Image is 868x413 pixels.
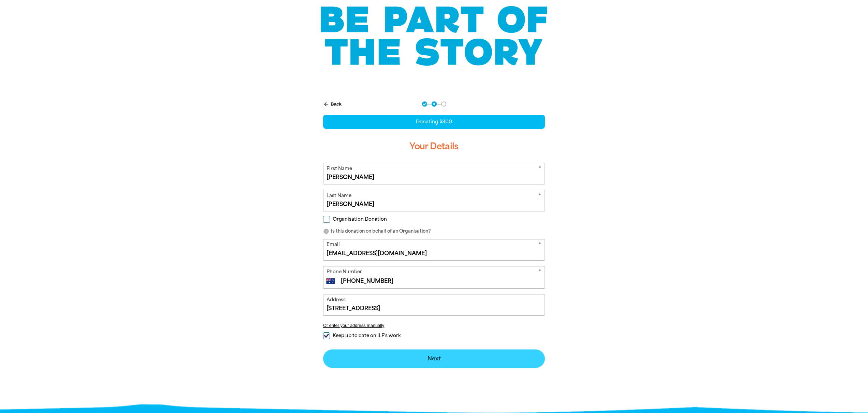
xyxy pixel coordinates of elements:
[441,101,446,107] button: Navigate to step 3 of 3 to enter your payment details
[323,228,545,235] p: Is this donation on behalf of an Organisation?
[432,101,437,107] button: Navigate to step 2 of 3 to enter your details
[323,349,545,368] button: Next
[422,101,427,107] button: Navigate to step 1 of 3 to enter your donation amount
[323,115,545,129] div: Donating $300
[320,98,344,110] button: Back
[333,332,401,339] span: Keep up to date on ILF's work
[323,216,330,223] input: Organisation Donation
[323,323,545,328] button: Or enter your address manually
[333,216,387,222] span: Organisation Donation
[323,101,329,107] i: arrow_back
[323,136,545,157] h3: Your Details
[323,332,330,339] input: Keep up to date on ILF's work
[323,228,329,234] i: info
[538,268,541,277] i: Required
